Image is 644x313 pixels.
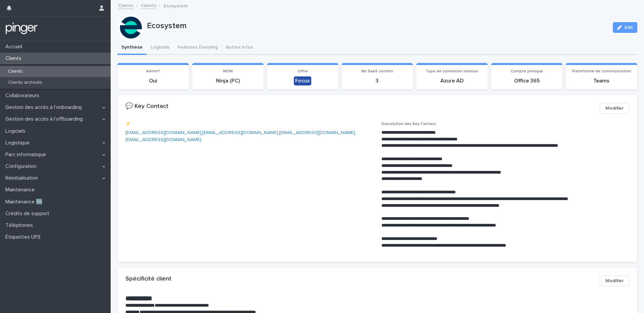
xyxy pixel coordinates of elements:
h2: 💬 Key Contact [125,103,168,110]
p: 3 [346,78,409,84]
span: ⚡️ [125,122,130,126]
p: Configuration [3,163,42,170]
button: Modifier [600,103,629,114]
p: Parc informatique [3,151,51,158]
span: Edit [625,25,633,30]
span: Type de connexion session [426,69,478,73]
p: Maintenance [3,187,40,193]
p: Crédits de support [3,210,55,217]
h2: Spécificité client [125,275,171,283]
p: Clients [3,55,27,62]
a: [EMAIL_ADDRESS][DOMAIN_NAME] [202,130,278,135]
a: [EMAIL_ADDRESS][DOMAIN_NAME] [125,130,201,135]
span: Modifier [605,105,624,112]
a: Clients [118,1,133,9]
p: Ninja (PC) [196,78,260,84]
button: Modifier [600,275,629,286]
p: Azure AD [420,78,484,84]
p: Logistique [3,140,35,146]
button: Edit [613,22,637,33]
p: Clients archivés [3,80,48,85]
p: Étiquettes UPS [3,234,46,240]
p: , , , [125,129,373,143]
span: MDM [223,69,233,73]
button: Autres infos [222,41,257,55]
p: Teams [570,78,633,84]
a: [EMAIL_ADDRESS][DOMAIN_NAME] [279,130,355,135]
span: Modifier [605,277,624,284]
p: Oui [121,78,185,84]
img: mTgBEunGTSyRkCgitkcU [5,22,38,35]
p: Gestion des accès à l’offboarding [3,116,88,122]
span: Compte principal [511,69,543,73]
p: Maintenance 🆕 [3,199,48,205]
button: Logiciels [147,41,173,55]
a: Clients [141,1,156,9]
span: Offre [298,69,308,73]
p: Gestion des accès à l’onboarding [3,104,87,111]
span: Admin? [146,69,160,73]
span: Nb SaaS confiés [361,69,393,73]
p: Accueil [3,44,28,50]
span: Plateforme de communication [572,69,631,73]
a: [EMAIL_ADDRESS][DOMAIN_NAME] [125,137,201,142]
div: Focus [294,76,311,85]
p: Office 365 [495,78,558,84]
p: Collaborateurs [3,92,45,99]
p: Ecosystem [147,21,607,31]
span: Description des Key Contact [381,122,436,126]
p: Téléphones [3,222,38,229]
p: Réinitialisation [3,175,43,181]
button: Features Everping [173,41,222,55]
p: Ecosystem [164,2,187,9]
p: Logiciels [3,128,31,134]
p: Clients [3,69,28,74]
button: Synthèse [117,41,147,55]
